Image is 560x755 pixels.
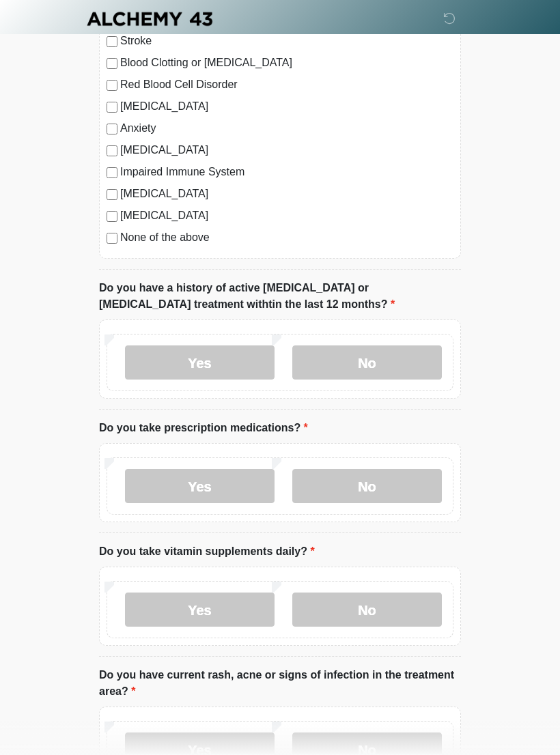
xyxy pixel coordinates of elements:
label: [MEDICAL_DATA] [120,142,453,158]
input: [MEDICAL_DATA] [107,102,117,113]
label: [MEDICAL_DATA] [120,208,453,224]
label: None of the above [120,229,453,246]
label: No [292,593,442,627]
input: Red Blood Cell Disorder [107,80,117,91]
input: [MEDICAL_DATA] [107,145,117,156]
label: Red Blood Cell Disorder [120,76,453,93]
img: Alchemy 43 Logo [85,10,214,27]
input: Anxiety [107,124,117,134]
label: Do you have a history of active [MEDICAL_DATA] or [MEDICAL_DATA] treatment withtin the last 12 mo... [99,280,461,313]
label: Impaired Immune System [120,164,453,180]
input: Blood Clotting or [MEDICAL_DATA] [107,58,117,69]
label: Do you have current rash, acne or signs of infection in the treatment area? [99,667,461,700]
input: [MEDICAL_DATA] [107,211,117,222]
label: [MEDICAL_DATA] [120,186,453,202]
label: Yes [125,593,275,627]
label: Stroke [120,33,453,49]
label: Anxiety [120,120,453,137]
label: [MEDICAL_DATA] [120,98,453,115]
label: No [292,469,442,503]
label: Yes [125,469,275,503]
input: None of the above [107,233,117,244]
label: Blood Clotting or [MEDICAL_DATA] [120,55,453,71]
label: Yes [125,345,275,380]
label: Do you take prescription medications? [99,420,308,436]
input: [MEDICAL_DATA] [107,189,117,200]
label: Do you take vitamin supplements daily? [99,543,315,560]
input: Impaired Immune System [107,167,117,178]
input: Stroke [107,36,117,47]
label: No [292,345,442,380]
